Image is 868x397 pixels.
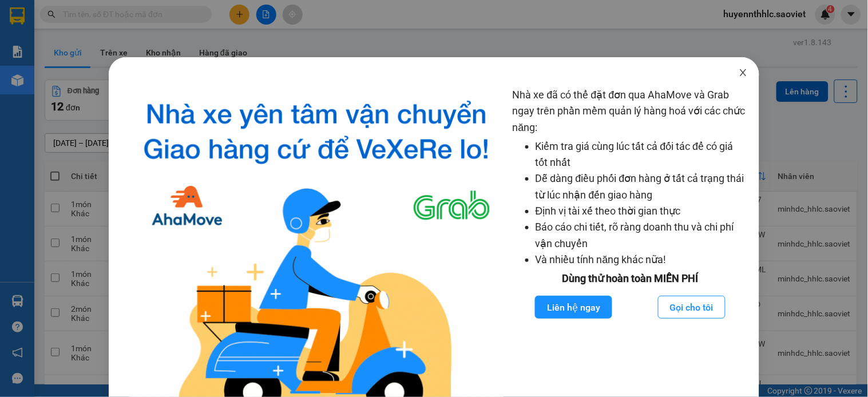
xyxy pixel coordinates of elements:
span: Liên hệ ngay [547,300,600,315]
li: Định vị tài xế theo thời gian thực [536,203,748,219]
li: Và nhiều tính năng khác nữa! [536,252,748,268]
span: close [739,68,748,77]
li: Báo cáo chi tiết, rõ ràng doanh thu và chi phí vận chuyển [536,219,748,252]
button: Gọi cho tôi [658,296,726,319]
button: Close [727,57,759,89]
div: Dùng thử hoàn toàn MIỄN PHÍ [513,271,748,287]
button: Liên hệ ngay [535,296,612,319]
li: Dễ dàng điều phối đơn hàng ở tất cả trạng thái từ lúc nhận đến giao hàng [536,170,748,203]
span: Gọi cho tôi [670,300,714,315]
li: Kiểm tra giá cùng lúc tất cả đối tác để có giá tốt nhất [536,138,748,171]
